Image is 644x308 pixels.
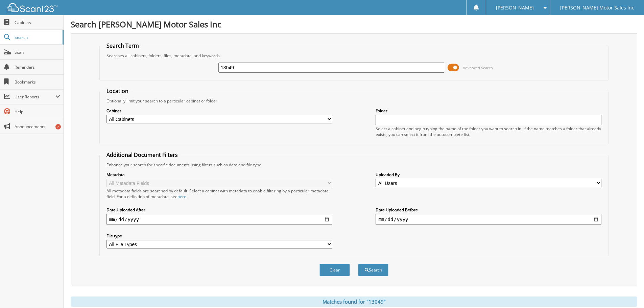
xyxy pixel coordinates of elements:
button: Clear [319,264,350,276]
div: Matches found for "13049" [71,297,637,307]
div: 2 [55,124,61,129]
h1: Search [PERSON_NAME] Motor Sales Inc [71,19,637,30]
span: Announcements [15,124,60,129]
input: start [106,214,332,225]
span: Search [15,34,59,40]
div: Searches all cabinets, folders, files, metadata, and keywords [103,53,605,58]
button: Search [358,264,388,276]
span: Help [15,109,60,115]
span: User Reports [15,94,55,100]
label: Uploaded By [376,172,601,177]
span: Reminders [15,64,60,70]
a: here [177,194,186,199]
div: All metadata fields are searched by default. Select a cabinet with metadata to enable filtering b... [106,188,332,199]
legend: Additional Document Filters [103,151,181,159]
span: [PERSON_NAME] Motor Sales Inc [560,6,634,10]
label: File type [106,233,332,239]
div: Enhance your search for specific documents using filters such as date and file type. [103,162,605,168]
span: [PERSON_NAME] [496,6,534,10]
span: Advanced Search [463,65,493,70]
span: Scan [15,49,60,55]
div: Select a cabinet and begin typing the name of the folder you want to search in. If the name match... [376,126,601,137]
span: Cabinets [15,20,60,25]
label: Date Uploaded Before [376,207,601,213]
span: Bookmarks [15,79,60,85]
input: end [376,214,601,225]
legend: Search Term [103,42,142,49]
label: Cabinet [106,108,332,114]
label: Date Uploaded After [106,207,332,213]
img: scan123-logo-white.svg [7,3,57,12]
label: Metadata [106,172,332,177]
legend: Location [103,87,132,95]
div: Optionally limit your search to a particular cabinet or folder [103,98,605,104]
label: Folder [376,108,601,114]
